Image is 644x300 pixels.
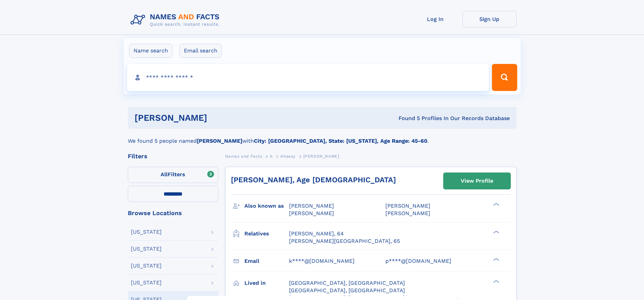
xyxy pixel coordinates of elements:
div: View Profile [461,173,493,189]
a: [PERSON_NAME][GEOGRAPHIC_DATA], 65 [289,237,400,245]
b: City: [GEOGRAPHIC_DATA], State: [US_STATE], Age Range: 45-60 [254,138,427,144]
span: [GEOGRAPHIC_DATA], [GEOGRAPHIC_DATA] [289,287,405,294]
div: [US_STATE] [131,280,162,285]
div: ❯ [492,202,500,207]
a: Sign Up [462,11,517,27]
a: View Profile [444,173,510,189]
h1: [PERSON_NAME] [135,114,303,122]
label: Email search [180,44,222,58]
div: [US_STATE] [131,263,162,269]
div: ❯ [492,230,500,234]
a: A [270,152,273,160]
div: Found 5 Profiles In Our Records Database [303,115,510,122]
span: [PERSON_NAME] [385,203,430,209]
input: search input [127,64,489,91]
a: [PERSON_NAME], 64 [289,230,344,237]
span: [GEOGRAPHIC_DATA], [GEOGRAPHIC_DATA] [289,280,405,286]
div: ❯ [492,279,500,283]
div: We found 5 people named with . [128,129,517,145]
a: Ahaesy [280,152,295,160]
h3: Lived in [244,277,289,289]
span: [PERSON_NAME] [289,203,334,209]
b: [PERSON_NAME] [197,138,242,144]
h3: Email [244,255,289,267]
span: [PERSON_NAME] [385,210,430,216]
div: [US_STATE] [131,246,162,252]
a: [PERSON_NAME], Age [DEMOGRAPHIC_DATA] [231,176,396,184]
h3: Relatives [244,228,289,239]
div: [US_STATE] [131,229,162,235]
h3: Also known as [244,200,289,212]
label: Name search [129,44,172,58]
img: Logo Names and Facts [128,11,225,29]
div: ❯ [492,257,500,261]
button: Search Button [492,64,517,91]
a: Names and Facts [225,152,262,160]
a: Log In [408,11,462,27]
span: [PERSON_NAME] [303,154,339,159]
label: Filters [128,167,218,183]
span: [PERSON_NAME] [289,210,334,216]
div: Browse Locations [128,210,218,216]
div: Filters [128,153,218,159]
span: Ahaesy [280,154,295,159]
span: A [270,154,273,159]
span: All [161,171,168,178]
